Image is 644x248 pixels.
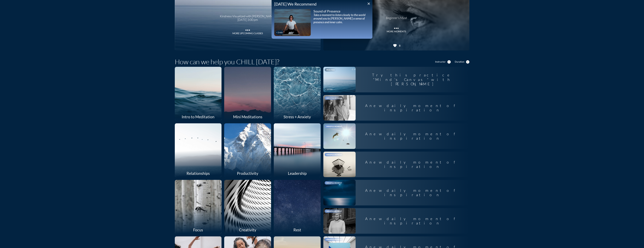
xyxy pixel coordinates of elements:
[313,13,370,24] div: Take a moment to listen closely to the world around you to [PERSON_NAME] a sense of presence and ...
[313,9,370,13] div: Sound of Presence
[326,182,342,184] span: Mindful Moment
[326,210,342,212] span: Mindful Moment
[398,44,400,47] div: 8
[326,154,342,156] span: Mindful Moment
[175,226,222,234] div: Focus
[232,32,263,35] div: More Upcoming Classes
[244,27,251,32] i: more_horiz
[276,31,283,34] div: < 2 min
[356,70,469,89] div: Try this practice "Mind's Canvas" with [PERSON_NAME]
[224,226,271,234] div: Creativity
[386,14,407,20] div: Beginner's Mind
[175,58,279,66] h1: How can we help you CHILL [DATE]?
[356,129,469,143] div: A new daily moment of inspiration
[466,60,469,64] i: expand_more
[367,2,371,6] i: close
[393,44,397,48] i: favorite
[326,69,335,71] span: Practice
[325,88,333,91] div: < 16 min
[274,169,321,177] div: Leadership
[175,113,222,121] div: Intro to Meditation
[224,169,271,177] div: Productivity
[356,157,469,172] div: A new daily moment of inspiration
[455,60,464,63] div: Duration
[393,25,400,30] i: more_horiz
[447,60,451,64] i: expand_more
[387,30,406,33] div: MORE MOMENTS
[356,186,469,200] div: A new daily moment of inspiration
[274,2,370,7] div: [DATE] We Recommend
[356,101,469,115] div: A new daily moment of inspiration
[326,97,342,99] span: Mindful Moment
[356,214,469,228] div: A new daily moment of inspiration
[224,113,271,121] div: Mini Meditations
[326,125,342,127] span: Mindful Moment
[220,12,275,18] div: Kindness Visualized with [PERSON_NAME]
[274,226,321,234] div: Rest
[274,113,321,121] div: Stress + Anxiety
[220,18,275,22] div: [DATE] 3:00 pm
[326,238,342,240] span: Mindful Moment
[435,60,446,63] div: Instructor
[175,169,222,177] div: Relationships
